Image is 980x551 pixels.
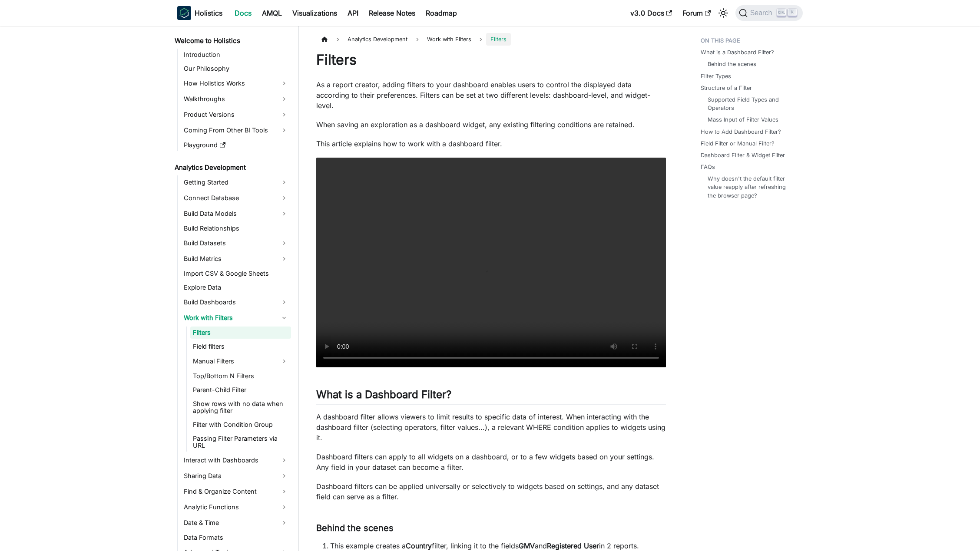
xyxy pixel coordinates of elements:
[316,119,666,130] p: When saving an exploration as a dashboard widget, any existing filtering conditions are retained.
[708,175,794,200] a: Why doesn't the default filter value reapply after refreshing the browser page?
[181,267,291,280] a: Import CSV & Google Sheets
[625,6,677,20] a: v3.0 Docs
[701,163,715,171] a: FAQs
[190,432,291,452] a: Passing Filter Parameters via URL
[229,6,257,20] a: Docs
[716,6,730,20] button: Switch between dark and light mode (currently light mode)
[181,123,291,137] a: Coming From Other BI Tools
[701,128,781,136] a: How to Add Dashboard Filter?
[181,236,291,250] a: Build Datasets
[316,33,666,46] nav: Breadcrumbs
[257,6,287,20] a: AMQL
[316,33,333,46] a: Home page
[181,295,291,309] a: Build Dashboards
[181,469,291,483] a: Sharing Data
[190,398,291,417] a: Show rows with no data when applying filter
[316,79,666,111] p: As a report creator, adding filters to your dashboard enables users to control the displayed data...
[181,453,291,467] a: Interact with Dashboards
[748,9,778,17] span: Search
[316,388,666,405] h2: What is a Dashboard Filter?
[701,48,774,56] a: What is a Dashboard Filter?
[181,76,291,90] a: How Holistics Works
[181,500,291,514] a: Analytic Functions
[406,541,432,550] strong: Country
[486,33,511,46] span: Filters
[181,516,291,530] a: Date & Time
[701,151,785,159] a: Dashboard Filter & Widget Filter
[169,26,299,551] nav: Docs sidebar
[181,281,291,294] a: Explore Data
[735,5,803,21] button: Search (Ctrl+K)
[181,531,291,544] a: Data Formats
[316,452,666,472] p: Dashboard filters can apply to all widgets on a dashboard, or to a few widgets based on your sett...
[547,541,599,550] strong: Registered User
[181,139,291,151] a: Playground
[177,6,222,20] a: HolisticsHolistics
[181,108,291,122] a: Product Versions
[677,6,716,20] a: Forum
[190,419,291,431] a: Filter with Condition Group
[177,6,191,20] img: Holistics
[316,523,666,534] h3: Behind the scenes
[316,51,666,69] h1: Filters
[788,9,797,16] kbd: K
[701,139,775,148] a: Field Filter or Manual Filter?
[423,33,476,46] span: Work with Filters
[342,6,364,20] a: API
[181,92,291,106] a: Walkthroughs
[190,384,291,396] a: Parent-Child Filter
[420,6,462,20] a: Roadmap
[181,175,291,189] a: Getting Started
[181,63,291,75] a: Our Philosophy
[287,6,342,20] a: Visualizations
[190,327,291,339] a: Filters
[708,96,794,112] a: Supported Field Types and Operators
[316,412,666,443] p: A dashboard filter allows viewers to limit results to specific data of interest. When interacting...
[708,60,756,68] a: Behind the scenes
[316,481,666,502] p: Dashboard filters can be applied universally or selectively to widgets based on settings, and any...
[181,49,291,61] a: Introduction
[190,354,291,368] a: Manual Filters
[701,72,731,80] a: Filter Types
[364,6,420,20] a: Release Notes
[708,115,778,124] a: Mass Input of Filter Values
[181,311,291,325] a: Work with Filters
[172,35,291,47] a: Welcome to Holistics
[701,84,752,92] a: Structure of a Filter
[343,33,412,46] span: Analytics Development
[181,191,291,205] a: Connect Database
[181,207,291,221] a: Build Data Models
[181,222,291,234] a: Build Relationships
[181,252,291,266] a: Build Metrics
[519,541,535,550] strong: GMV
[181,485,291,498] a: Find & Organize Content
[172,162,291,174] a: Analytics Development
[190,340,291,353] a: Field filters
[316,158,666,367] video: Your browser does not support embedding video, but you can .
[195,8,222,18] b: Holistics
[190,370,291,382] a: Top/Bottom N Filters
[316,139,666,149] p: This article explains how to work with a dashboard filter.
[330,541,666,551] li: This example creates a filter, linking it to the fields and in 2 reports.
